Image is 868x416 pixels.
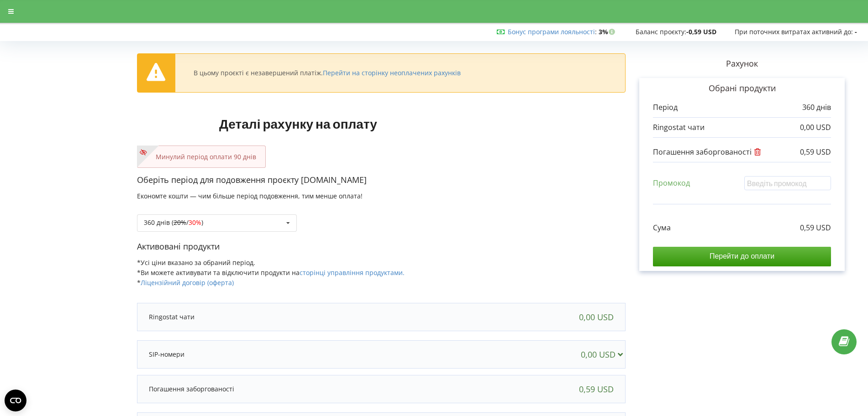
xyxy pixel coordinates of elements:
s: 20% [174,218,186,227]
div: 0,59 USD [579,385,614,394]
p: Сума [653,223,671,233]
h1: Деталі рахунку на оплату [137,102,459,146]
p: SIP-номери [149,350,184,359]
div: 0,00 USD [579,312,614,322]
p: Промокод [653,178,690,188]
p: 0,59 USD [800,223,831,233]
a: Перейти на сторінку неоплачених рахунків [323,68,461,77]
span: При поточних витратах активний до: [735,27,853,36]
p: Активовані продукти [137,241,626,253]
p: 360 днів [802,102,831,113]
span: Баланс проєкту: [636,27,686,36]
p: Оберіть період для подовження проєкту [DOMAIN_NAME] [137,174,626,186]
a: Бонус програми лояльності [508,27,595,36]
strong: - [855,27,857,36]
input: Введіть промокод [744,176,831,190]
p: Погашення заборгованості [653,147,763,157]
span: : [508,27,597,36]
div: 0,00 USD [581,350,627,359]
a: сторінці управління продуктами. [300,268,405,277]
p: Рахунок [626,58,858,70]
p: Погашення заборгованості [149,385,234,394]
input: Перейти до оплати [653,247,831,266]
p: Період [653,102,678,113]
p: Минулий період оплати 90 днів [147,152,256,161]
p: 0,59 USD [800,147,831,157]
strong: -0,59 USD [686,27,716,36]
p: 0,00 USD [800,122,831,133]
p: Ringostat чати [653,122,705,133]
p: Ringostat чати [149,312,195,322]
span: *Усі ціни вказано за обраний період. [137,258,255,267]
div: В цьому проєкті є незавершений платіж. [194,69,461,77]
span: Економте кошти — чим більше період подовження, тим менше оплата! [137,192,363,200]
div: 360 днів ( / ) [144,219,203,226]
span: 30% [189,218,201,227]
button: Open CMP widget [5,390,26,411]
p: Обрані продукти [653,83,831,94]
a: Ліцензійний договір (оферта) [141,278,234,287]
span: *Ви можете активувати та відключити продукти на [137,268,405,277]
strong: 3% [599,27,617,36]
